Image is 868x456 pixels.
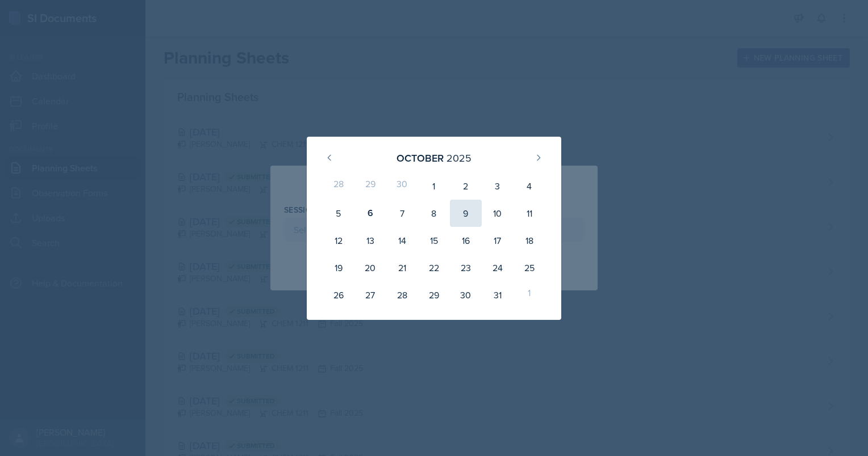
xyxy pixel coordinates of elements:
[386,227,418,254] div: 14
[323,227,354,254] div: 12
[354,254,386,281] div: 20
[482,281,514,309] div: 31
[450,254,482,281] div: 23
[418,172,450,200] div: 1
[482,200,514,227] div: 10
[446,150,471,166] div: 2025
[482,172,514,200] div: 3
[323,172,354,200] div: 28
[514,227,545,254] div: 18
[482,227,514,254] div: 17
[418,281,450,309] div: 29
[514,254,545,281] div: 25
[450,172,482,200] div: 2
[450,227,482,254] div: 16
[397,150,444,166] div: October
[354,200,386,227] div: 6
[354,227,386,254] div: 13
[450,200,482,227] div: 9
[323,200,354,227] div: 5
[386,200,418,227] div: 7
[323,281,354,309] div: 26
[386,172,418,200] div: 30
[354,172,386,200] div: 29
[514,172,545,200] div: 4
[386,254,418,281] div: 21
[354,281,386,309] div: 27
[418,227,450,254] div: 15
[418,200,450,227] div: 8
[482,254,514,281] div: 24
[323,254,354,281] div: 19
[386,281,418,309] div: 28
[418,254,450,281] div: 22
[514,200,545,227] div: 11
[514,281,545,309] div: 1
[450,281,482,309] div: 30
